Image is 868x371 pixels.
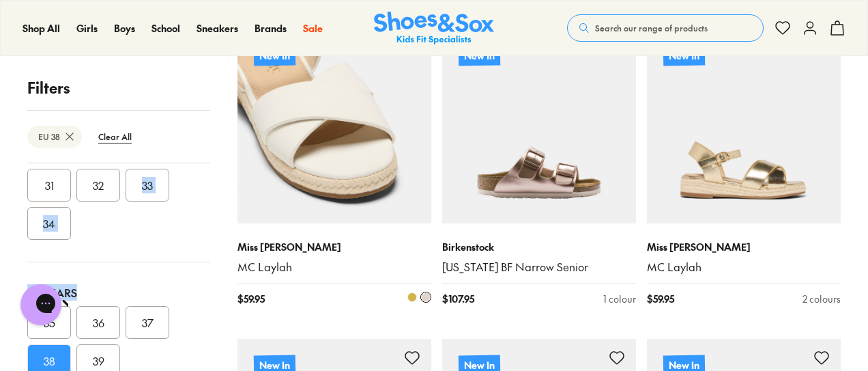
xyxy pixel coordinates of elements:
span: School [151,21,180,35]
span: Sale [303,21,323,35]
a: Shop All [23,21,60,36]
p: Miss [PERSON_NAME] [647,240,841,254]
a: Shoes & Sox [374,12,494,45]
button: 31 [27,169,71,202]
span: Sneakers [197,21,238,35]
a: Boys [114,21,135,36]
button: 33 [126,169,169,202]
div: 2 colours [802,292,841,306]
a: Sale [303,21,323,36]
button: 32 [76,169,120,202]
p: Birkenstock [442,240,636,254]
p: New In [663,45,705,66]
a: MC Laylah [647,260,841,275]
div: 1 colour [603,292,636,306]
button: 36 [76,306,120,339]
a: New In [237,29,431,223]
span: Brands [255,21,287,35]
a: Brands [255,21,287,36]
a: Girls [76,21,98,36]
a: Sneakers [197,21,238,36]
span: $ 59.95 [237,292,265,306]
btn: EU 38 [27,126,82,148]
span: Search our range of products [595,22,708,34]
a: MC Laylah [237,260,431,275]
p: New In [459,45,500,66]
iframe: Gorgias live chat messenger [14,279,68,330]
button: Search our range of products [567,14,764,42]
span: $ 59.95 [647,292,674,306]
p: Filters [27,77,210,99]
img: SNS_Logo_Responsive.svg [374,12,494,45]
span: Girls [76,21,98,35]
a: [US_STATE] BF Narrow Senior [442,260,636,275]
span: Boys [114,21,135,35]
div: 8+ Years [27,284,210,301]
a: New In [442,29,636,223]
span: Shop All [23,21,60,35]
span: $ 107.95 [442,292,474,306]
p: Miss [PERSON_NAME] [237,240,431,254]
button: 34 [27,207,71,240]
a: School [151,21,180,36]
a: New In [647,29,841,223]
btn: Clear All [87,124,143,149]
button: 37 [126,306,169,339]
